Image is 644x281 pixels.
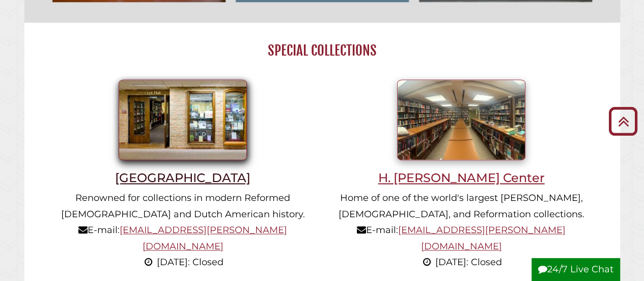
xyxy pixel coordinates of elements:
p: Home of one of the world's largest [PERSON_NAME], [DEMOGRAPHIC_DATA], and Reformation collections... [335,190,587,271]
a: [EMAIL_ADDRESS][PERSON_NAME][DOMAIN_NAME] [398,224,566,252]
p: Renowned for collections in modern Reformed [DEMOGRAPHIC_DATA] and Dutch American history. E-mail: [57,190,309,271]
a: H. [PERSON_NAME] Center [335,114,587,185]
a: Back to Top [605,113,641,130]
a: [EMAIL_ADDRESS][PERSON_NAME][DOMAIN_NAME] [120,224,287,252]
h3: H. [PERSON_NAME] Center [335,170,587,185]
h3: [GEOGRAPHIC_DATA] [57,170,309,185]
img: Heritage Hall entrance [119,80,247,160]
img: Inside Meeter Center [397,80,525,160]
span: [DATE]: Closed [435,257,502,268]
span: [DATE]: Closed [157,257,223,268]
a: [GEOGRAPHIC_DATA] [57,114,309,185]
h2: Special Collections [43,42,600,59]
